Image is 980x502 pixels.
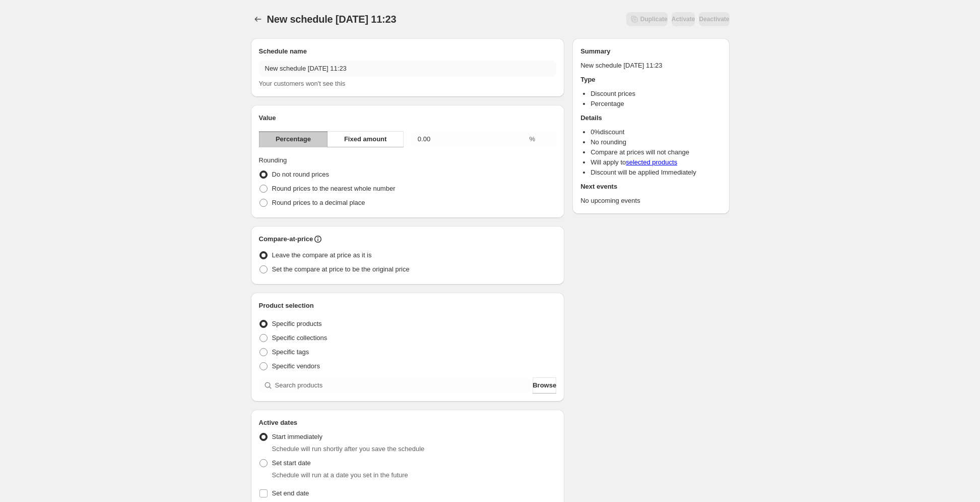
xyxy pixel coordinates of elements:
p: New schedule [DATE] 11:23 [580,61,721,71]
h2: Compare-at-price [259,234,313,244]
span: Fixed amount [344,134,387,144]
span: Set start date [272,459,311,467]
li: No rounding [591,137,721,147]
span: Specific tags [272,348,309,356]
p: No upcoming events [580,196,721,206]
button: Percentage [259,131,328,147]
span: % [530,135,536,143]
li: Discount prices [591,89,721,99]
li: Percentage [591,99,721,109]
a: selected products [626,158,677,166]
li: Compare at prices will not change [591,147,721,157]
span: Specific collections [272,334,328,342]
span: Schedule will run at a date you set in the future [272,471,408,479]
span: Schedule will run shortly after you save the schedule [272,445,425,453]
span: Start immediately [272,433,322,440]
input: Search products [275,377,531,394]
span: Round prices to a decimal place [272,199,365,206]
button: Browse [533,377,556,394]
span: Set end date [272,489,309,497]
li: Discount will be applied Immediately [591,168,721,178]
span: Round prices to the nearest whole number [272,185,396,192]
span: Your customers won't see this [259,80,346,87]
span: Rounding [259,156,287,164]
span: Set the compare at price to be the original price [272,265,410,273]
h2: Schedule name [259,46,557,57]
button: Schedules [251,12,265,26]
h2: Summary [580,46,721,57]
span: Browse [533,380,556,391]
h2: Value [259,113,557,123]
span: Do not round prices [272,171,329,178]
li: Will apply to [591,157,721,168]
span: Specific vendors [272,362,320,370]
li: 0 % discount [591,127,721,137]
h2: Product selection [259,301,557,311]
h2: Next events [580,182,721,192]
h2: Type [580,75,721,85]
h2: Active dates [259,418,557,428]
span: Percentage [276,134,311,144]
span: New schedule [DATE] 11:23 [267,14,397,25]
span: Specific products [272,320,322,327]
button: Fixed amount [327,131,403,147]
h2: Details [580,113,721,123]
span: Leave the compare at price as it is [272,251,372,259]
